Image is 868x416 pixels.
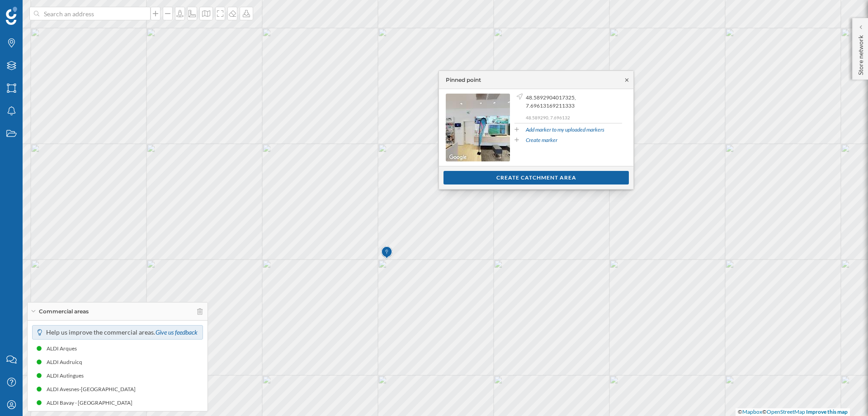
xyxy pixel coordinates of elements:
[526,136,557,144] a: Create marker
[46,328,198,337] p: Help us improve the commercial areas.
[526,94,620,110] span: 48.5892904017325, 7.69613169211333
[742,408,762,415] a: Mapbox
[47,371,88,380] div: ALDI Autingues
[446,76,481,84] div: Pinned point
[856,32,865,75] p: Store network
[526,126,604,134] a: Add marker to my uploaded markers
[806,408,848,415] a: Improve this map
[47,398,137,407] div: ALDI Bavay - [GEOGRAPHIC_DATA]
[381,244,392,262] img: Marker
[736,408,850,416] div: © ©
[526,114,622,121] p: 48.589290, 7.696132
[47,385,140,394] div: ALDI Avesnes-[GEOGRAPHIC_DATA]
[767,408,805,415] a: OpenStreetMap
[47,344,81,353] div: ALDI Arques
[47,358,87,367] div: ALDI Audruicq
[19,6,51,14] span: Soporte
[39,307,89,316] span: Commercial areas
[446,94,510,161] img: streetview
[6,7,17,25] img: Geoblink Logo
